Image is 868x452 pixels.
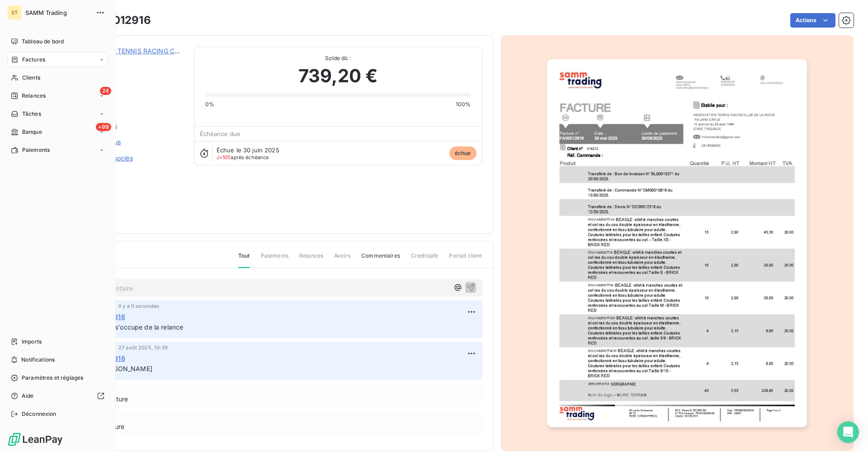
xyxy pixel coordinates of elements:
span: Paiements [22,146,50,154]
span: 739,20 € [298,62,377,89]
span: Solde dû : [205,54,471,62]
span: Tout [238,252,250,268]
span: Notifications [21,356,55,364]
span: Relances [22,92,46,100]
span: Tâches [22,110,41,118]
span: il y a 0 secondes [118,303,160,309]
span: Relances [299,252,323,267]
h3: FA00012916 [85,12,151,28]
button: Actions [790,13,835,28]
span: [PERSON_NAME] s'occupe de la relance [60,323,183,331]
span: Commentaires [361,252,400,267]
span: 100% [456,100,471,108]
span: Paramètres et réglages [22,374,83,382]
a: ASSOCIATION TENNIS RACING CLUB DE LA MUIRE [71,47,229,55]
div: ST [7,5,22,20]
img: invoice_thumbnail [547,59,807,427]
span: 0% [205,100,214,108]
img: Logo LeanPay [7,432,63,447]
span: J+105 [217,154,231,160]
span: après échéance [217,155,269,160]
span: Clients [22,74,40,82]
a: Aide [7,389,108,403]
span: 514272 [71,57,183,65]
div: Open Intercom Messenger [837,421,859,443]
span: Paiements [261,252,288,267]
span: Avoirs [334,252,350,267]
span: +99 [96,123,111,131]
span: Déconnexion [22,410,57,418]
span: 24 [100,87,111,95]
span: 27 août 2025, 10:39 [118,345,168,350]
span: Aide [22,392,34,400]
span: Banque [22,128,42,136]
span: SAMM Trading [25,9,90,16]
span: Imports [22,338,42,346]
span: Échéance due [200,130,241,137]
span: Tableau de bord [22,38,64,46]
span: échue [449,146,476,160]
span: Creditsafe [411,252,439,267]
span: Échue le 30 juin 2025 [217,146,279,154]
span: Factures [22,56,45,64]
span: Portail client [449,252,482,267]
